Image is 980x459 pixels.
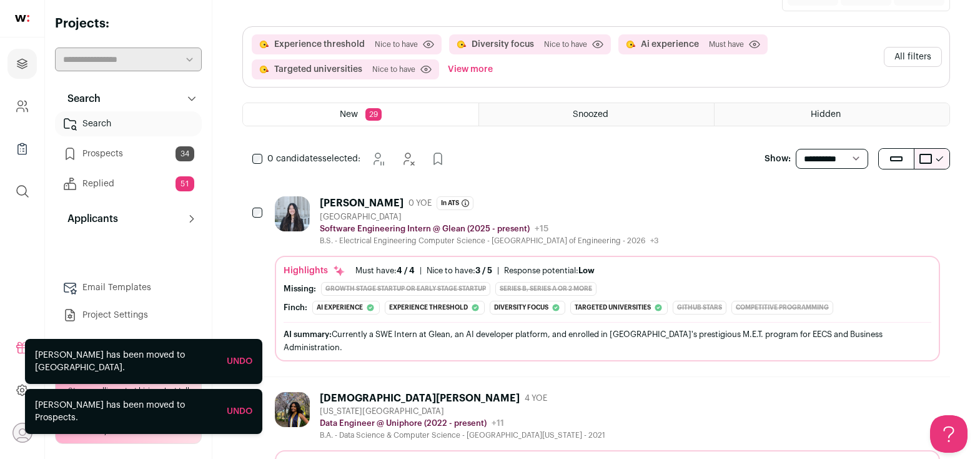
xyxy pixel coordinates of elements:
ul: | | [355,266,595,276]
h2: Projects: [55,15,202,33]
iframe: Help Scout Beacon - Open [930,415,968,453]
div: Highlights [284,265,345,277]
div: [PERSON_NAME] has been moved to Prospects. [35,399,217,424]
a: [PERSON_NAME] 0 YOE In ATS [GEOGRAPHIC_DATA] Software Engineering Intern @ Glean (2025 - present)... [275,196,940,361]
img: wellfound-shorthand-0d5821cbd27db2630d0214b213865d53afaa358527fdda9d0ea32b1df1b89c2c.svg [15,15,29,22]
div: B.A. - Data Science & Computer Science - [GEOGRAPHIC_DATA][US_STATE] - 2021 [320,430,605,440]
button: View more [445,59,495,79]
div: [GEOGRAPHIC_DATA] [320,212,658,222]
a: Project Settings [55,303,202,328]
img: 3c27271ee944416d65c5d24afc43a40c7936eb96946a1015047c54e9884f6af9.jpg [275,196,310,231]
button: Hide [395,146,420,171]
a: Undo [227,357,252,366]
div: Currently a SWE Intern at Glean, an AI developer platform, and enrolled in [GEOGRAPHIC_DATA]'s pr... [284,328,931,354]
span: selected: [267,153,360,165]
div: Nice to have: [427,266,492,276]
p: Software Engineering Intern @ Glean (2025 - present) [320,224,530,234]
div: Ai experience [312,301,380,315]
div: [US_STATE][GEOGRAPHIC_DATA] [320,406,605,416]
div: [PERSON_NAME] has been moved to [GEOGRAPHIC_DATA]. [35,349,217,374]
span: AI summary: [284,330,332,338]
span: Must have [709,39,744,49]
div: Competitive programming [731,301,833,315]
span: Snoozed [573,110,608,119]
span: In ATS [437,196,473,210]
button: Applicants [55,206,202,231]
button: Search [55,86,202,111]
span: Low [578,266,595,275]
img: 9448089c4577cd4170e01c5fb5e8f78b536c1c198783dfbde4a84d4101dc913e.jpg [275,392,310,427]
div: Finch: [284,303,307,313]
span: 3 / 5 [475,266,492,275]
a: Email Templates [55,275,202,300]
a: Company Lists [7,134,37,164]
span: Hidden [811,110,841,119]
a: Prospects34 [55,141,202,166]
p: Show: [765,153,791,165]
p: Search [60,91,101,106]
span: +3 [650,237,658,245]
span: Nice to have [544,39,587,49]
a: Undo [227,407,252,416]
button: Diversity focus [472,38,534,51]
span: Nice to have [375,39,418,49]
button: Targeted universities [274,63,362,76]
a: Hidden [715,103,949,126]
div: Targeted universities [570,301,668,315]
span: 29 [365,108,382,121]
div: Experience threshold [385,301,485,315]
div: Diversity focus [490,301,565,315]
span: 0 YOE [408,198,432,208]
div: Response potential: [504,266,595,276]
button: Ai experience [641,38,699,51]
button: Add to Prospects [425,146,450,171]
div: Series B, Series A or 2 more [495,282,596,296]
div: Github stars [673,301,726,315]
div: [PERSON_NAME] [320,197,403,209]
button: Experience threshold [274,38,365,51]
span: 4 YOE [525,393,547,403]
div: [DEMOGRAPHIC_DATA][PERSON_NAME] [320,392,520,405]
a: Replied51 [55,171,202,196]
div: Missing: [284,284,316,294]
span: 34 [176,146,194,161]
span: Nice to have [372,64,415,74]
span: 51 [176,176,194,191]
span: New [340,110,358,119]
a: Search [55,111,202,136]
div: Growth Stage Startup or Early Stage Startup [321,282,490,296]
button: All filters [884,47,942,67]
button: Open dropdown [12,423,32,443]
div: B.S. - Electrical Engineering Computer Science - [GEOGRAPHIC_DATA] of Engineering - 2026 [320,236,658,246]
span: 4 / 4 [397,266,415,275]
p: Data Engineer @ Uniphore (2022 - present) [320,418,487,428]
a: Snoozed [479,103,714,126]
span: +15 [535,224,548,233]
button: Snooze [365,146,390,171]
p: Applicants [60,211,118,226]
span: +11 [492,419,504,428]
span: 0 candidates [267,154,322,163]
div: Must have: [355,266,415,276]
a: Projects [7,49,37,79]
a: Company and ATS Settings [7,91,37,121]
